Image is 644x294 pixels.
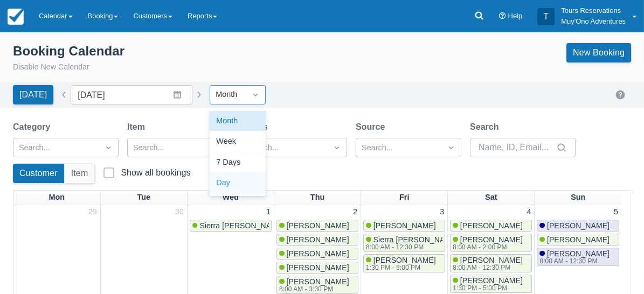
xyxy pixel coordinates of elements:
[173,206,186,218] a: 30
[210,152,266,173] div: 7 Days
[13,85,53,104] button: [DATE]
[539,258,607,264] div: 8:00 AM - 12:30 PM
[276,220,358,232] a: [PERSON_NAME]
[470,121,503,134] label: Search
[287,263,349,272] span: [PERSON_NAME]
[450,234,532,252] a: [PERSON_NAME]8:00 AM - 2:00 PM
[331,142,342,153] span: Dropdown icon
[537,234,619,246] a: [PERSON_NAME]
[363,234,445,252] a: Sierra [PERSON_NAME]8:00 AM - 12:30 PM
[287,249,349,258] span: [PERSON_NAME]
[450,254,532,272] a: [PERSON_NAME]8:00 AM - 12:30 PM
[13,61,89,73] button: Disable New Calendar
[446,142,456,153] span: Dropdown icon
[71,85,192,104] input: Date
[210,173,266,194] div: Day
[508,12,523,20] span: Help
[547,221,610,230] span: [PERSON_NAME]
[287,221,349,230] span: [PERSON_NAME]
[13,43,124,59] div: Booking Calendar
[373,235,459,244] span: Sierra [PERSON_NAME]
[397,191,411,205] a: Fri
[65,164,95,183] button: Item
[287,277,349,286] span: [PERSON_NAME]
[566,43,631,62] a: New Booking
[279,286,347,292] div: 8:00 AM - 3:30 PM
[13,164,64,183] button: Customer
[121,167,190,178] div: Show all bookings
[453,285,521,291] div: 1:30 PM - 5:00 PM
[453,264,521,271] div: 8:00 AM - 12:30 PM
[460,256,523,264] span: [PERSON_NAME]
[210,131,266,152] div: Week
[287,235,349,244] span: [PERSON_NAME]
[537,220,619,232] a: [PERSON_NAME]
[537,8,555,25] div: T
[127,121,149,134] label: Item
[547,249,610,258] span: [PERSON_NAME]
[453,244,521,250] div: 8:00 AM - 2:00 PM
[276,276,358,294] a: [PERSON_NAME]8:00 AM - 3:30 PM
[356,121,389,134] label: Source
[210,111,266,132] div: Month
[86,206,99,218] a: 29
[450,220,532,232] a: [PERSON_NAME]
[190,220,272,232] a: Sierra [PERSON_NAME]
[308,191,327,205] a: Thu
[612,206,620,218] a: 5
[276,248,358,260] a: [PERSON_NAME]
[460,276,523,285] span: [PERSON_NAME]
[264,206,273,218] a: 1
[366,264,434,271] div: 1:30 PM - 5:00 PM
[363,254,445,272] a: [PERSON_NAME]1:30 PM - 5:00 PM
[373,221,436,230] span: [PERSON_NAME]
[547,235,610,244] span: [PERSON_NAME]
[561,5,626,16] p: Tours Reservations
[569,191,587,205] a: Sun
[8,9,24,25] img: checkfront-main-nav-mini-logo.png
[276,262,358,274] a: [PERSON_NAME]
[250,89,261,100] span: Dropdown icon
[483,191,499,205] a: Sat
[199,221,285,230] span: Sierra [PERSON_NAME]
[216,89,240,101] div: Month
[479,138,554,157] input: Name, ID, Email...
[450,275,532,293] a: [PERSON_NAME]1:30 PM - 5:00 PM
[363,220,445,232] a: [PERSON_NAME]
[373,256,436,264] span: [PERSON_NAME]
[460,221,523,230] span: [PERSON_NAME]
[460,235,523,244] span: [PERSON_NAME]
[366,244,456,250] div: 8:00 AM - 12:30 PM
[220,191,241,205] a: Wed
[537,248,619,266] a: [PERSON_NAME]8:00 AM - 12:30 PM
[13,121,54,134] label: Category
[351,206,359,218] a: 2
[103,142,114,153] span: Dropdown icon
[47,191,67,205] a: Mon
[524,206,533,218] a: 4
[438,206,446,218] a: 3
[276,234,358,246] a: [PERSON_NAME]
[561,16,626,27] p: Muy'Ono Adventures
[135,191,153,205] a: Tue
[499,13,506,20] i: Help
